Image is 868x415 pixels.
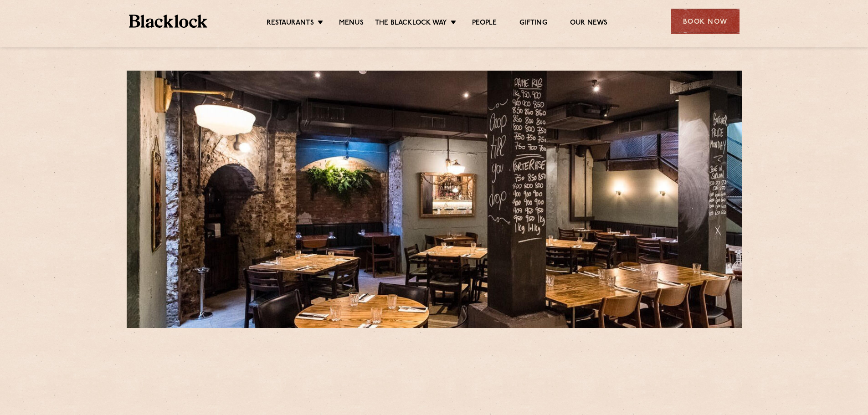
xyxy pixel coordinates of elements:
[267,19,314,29] a: Restaurants
[570,19,608,29] a: Our News
[472,19,497,29] a: People
[129,15,208,28] img: BL_Textured_Logo-footer-cropped.svg
[375,19,447,29] a: The Blacklock Way
[339,19,364,29] a: Menus
[519,19,547,29] a: Gifting
[671,9,740,34] div: Book Now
